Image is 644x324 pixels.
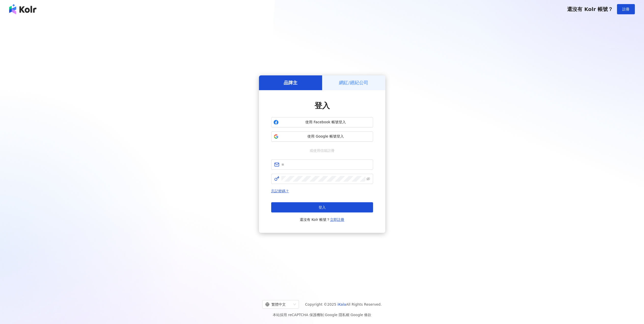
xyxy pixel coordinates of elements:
img: logo [9,4,36,14]
span: 使用 Google 帳號登入 [281,134,371,139]
h5: 品牌主 [284,79,297,86]
button: 使用 Facebook 帳號登入 [271,117,373,127]
a: 立即註冊 [330,218,344,222]
button: 登入 [271,202,373,212]
span: 註冊 [622,7,629,11]
span: 本站採用 reCAPTCHA 保護機制 [273,312,371,318]
span: 登入 [319,205,326,209]
span: eye-invisible [366,177,370,181]
button: 使用 Google 帳號登入 [271,131,373,142]
a: Google 條款 [350,313,371,317]
h5: 網紅/經紀公司 [339,79,368,86]
a: iKala [337,302,346,306]
span: 還沒有 Kolr 帳號？ [567,6,613,12]
span: 還沒有 Kolr 帳號？ [300,217,345,223]
a: 忘記密碼？ [271,189,289,193]
a: Google 隱私權 [325,313,349,317]
span: Copyright © 2025 All Rights Reserved. [305,301,382,307]
span: | [324,313,325,317]
button: 註冊 [617,4,635,14]
div: 繁體中文 [265,300,291,308]
span: 登入 [314,101,330,110]
span: 或使用信箱註冊 [306,148,338,153]
span: | [349,313,351,317]
span: 使用 Facebook 帳號登入 [281,120,371,125]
